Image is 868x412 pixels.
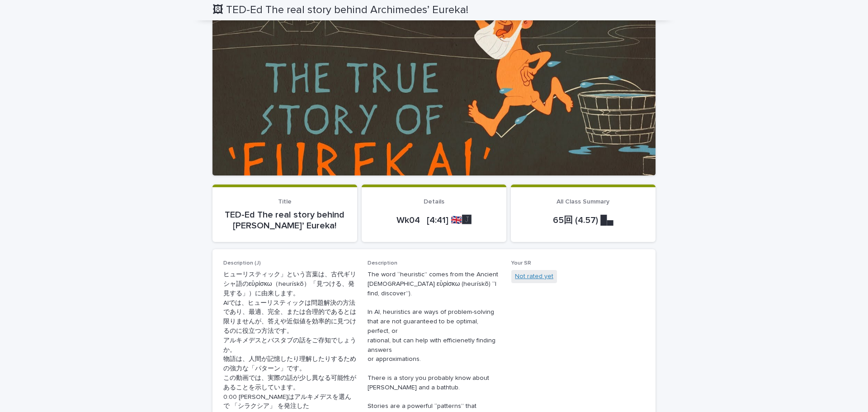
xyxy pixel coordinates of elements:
[511,260,531,266] span: Your SR
[515,272,553,281] a: Not rated yet
[424,199,444,205] span: Details
[212,4,468,17] h2: 🖼 TED-Ed The real story behind Archimedes’ Eureka!
[557,199,609,205] span: All Class Summary
[223,260,261,266] span: Description (J)
[522,215,645,226] p: 65回 (4.57) █▄
[373,215,495,226] p: Wk04 [4:41] 🇬🇧🅹️
[223,209,346,231] p: TED-Ed The real story behind [PERSON_NAME]’ Eureka!
[368,260,397,266] span: Description
[278,199,292,205] span: Title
